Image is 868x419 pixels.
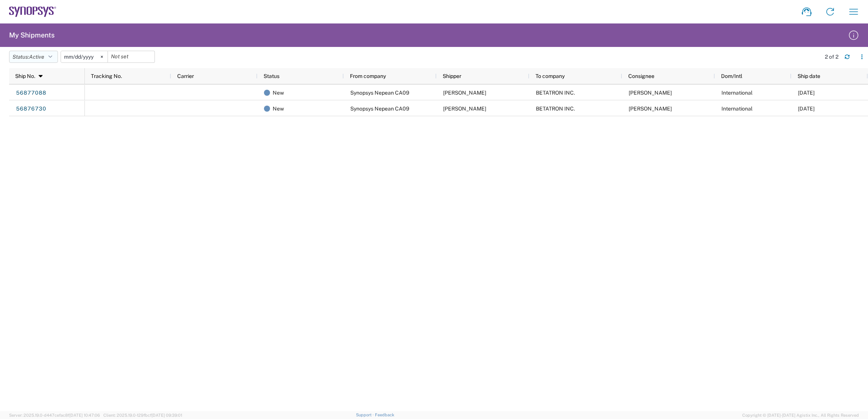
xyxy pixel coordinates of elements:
[16,103,47,115] a: 56876730
[61,51,108,62] input: Not set
[375,413,394,417] a: Feedback
[629,106,672,112] span: MIKE YOUNG
[9,413,100,417] span: Server: 2025.19.0-d447cefac8f
[798,73,820,79] span: Ship date
[69,413,100,417] span: [DATE] 10:47:06
[356,413,375,417] a: Support
[91,73,122,79] span: Tracking No.
[9,51,58,63] button: Status:Active
[108,51,155,62] input: Not set
[443,73,461,79] span: Shipper
[16,87,47,99] a: 56877088
[15,73,35,79] span: Ship No.
[629,90,672,96] span: MIKE YOUNG
[350,106,409,112] span: Synopsys Nepean CA09
[29,54,44,60] span: Active
[273,101,284,117] span: New
[721,106,752,112] span: International
[151,413,182,417] span: [DATE] 09:39:01
[9,31,55,40] h2: My Shipments
[350,73,386,79] span: From company
[536,106,575,112] span: BETATRON INC.
[721,73,742,79] span: Dom/Intl
[798,90,815,96] span: 09/23/2025
[798,106,815,112] span: 09/19/2025
[535,73,565,79] span: To company
[628,73,654,79] span: Consignee
[103,413,182,417] span: Client: 2025.19.0-129fbcf
[721,90,752,96] span: International
[264,73,279,79] span: Status
[177,73,194,79] span: Carrier
[443,106,486,112] span: Shahrukh Riaz
[350,90,409,96] span: Synopsys Nepean CA09
[273,85,284,101] span: New
[825,53,838,60] div: 2 of 2
[742,412,859,419] span: Copyright © [DATE]-[DATE] Agistix Inc., All Rights Reserved
[536,90,575,96] span: BETATRON INC.
[443,90,486,96] span: Shahrukh Riaz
